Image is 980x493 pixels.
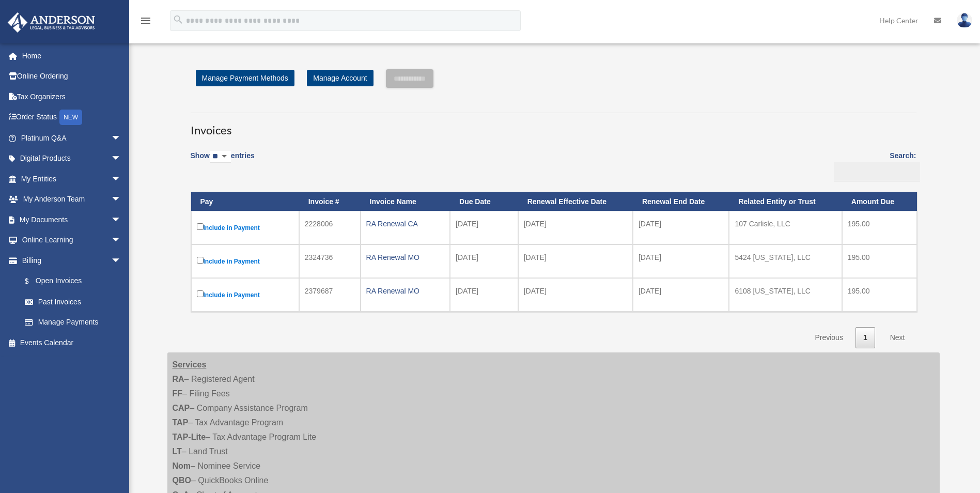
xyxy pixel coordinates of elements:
label: Show entries [191,149,255,173]
td: [DATE] [450,278,518,312]
td: [DATE] [633,278,729,312]
td: [DATE] [518,278,633,312]
td: 6108 [US_STATE], LLC [729,278,842,312]
strong: QBO [173,476,191,485]
span: arrow_drop_down [111,230,132,251]
a: Past Invoices [14,291,132,312]
a: $Open Invoices [14,271,127,292]
th: Pay: activate to sort column descending [191,192,299,211]
a: 1 [855,327,875,348]
strong: CAP [173,404,190,412]
th: Invoice #: activate to sort column ascending [299,192,361,211]
td: [DATE] [633,211,729,244]
a: Order StatusNEW [7,107,137,128]
a: Digital Productsarrow_drop_down [7,148,137,169]
a: Events Calendar [7,332,137,353]
h3: Invoices [191,113,916,138]
a: Billingarrow_drop_down [7,250,132,271]
a: Manage Account [307,70,373,86]
span: arrow_drop_down [111,209,132,230]
span: arrow_drop_down [111,189,132,210]
input: Include in Payment [197,257,204,264]
a: My Anderson Teamarrow_drop_down [7,189,137,210]
i: search [173,14,184,25]
th: Invoice Name: activate to sort column ascending [361,192,450,211]
img: User Pic [957,13,972,28]
td: [DATE] [450,211,518,244]
th: Renewal Effective Date: activate to sort column ascending [518,192,633,211]
span: arrow_drop_down [111,168,132,190]
strong: TAP-Lite [173,433,206,441]
strong: TAP [173,418,189,427]
label: Include in Payment [197,288,293,301]
td: 2228006 [299,211,361,244]
label: Search: [830,149,916,181]
i: menu [139,14,152,27]
strong: LT [173,447,182,456]
input: Include in Payment [197,223,204,230]
span: $ [30,275,36,288]
div: RA Renewal MO [366,284,445,298]
a: Tax Organizers [7,86,137,107]
a: My Documentsarrow_drop_down [7,209,137,230]
div: NEW [59,110,82,125]
input: Search: [834,162,920,181]
td: 5424 [US_STATE], LLC [729,244,842,278]
td: [DATE] [518,211,633,244]
strong: RA [173,375,184,383]
img: Anderson Advisors Platinum Portal [5,12,98,33]
a: Previous [807,327,850,348]
strong: Services [173,360,207,369]
select: Showentries [210,151,231,163]
strong: FF [173,389,183,398]
td: 195.00 [842,211,917,244]
span: arrow_drop_down [111,250,132,271]
input: Include in Payment [197,290,204,297]
a: My Entitiesarrow_drop_down [7,168,137,189]
a: Platinum Q&Aarrow_drop_down [7,128,137,148]
th: Due Date: activate to sort column ascending [450,192,518,211]
a: Manage Payments [14,312,132,333]
a: Home [7,45,137,66]
td: [DATE] [518,244,633,278]
strong: Nom [173,461,191,470]
label: Include in Payment [197,221,293,234]
td: [DATE] [633,244,729,278]
a: Next [882,327,913,348]
a: Online Ordering [7,66,137,87]
td: 195.00 [842,244,917,278]
td: 107 Carlisle, LLC [729,211,842,244]
span: arrow_drop_down [111,148,132,170]
th: Renewal End Date: activate to sort column ascending [633,192,729,211]
td: 195.00 [842,278,917,312]
th: Amount Due: activate to sort column ascending [842,192,917,211]
a: menu [139,18,152,27]
td: 2379687 [299,278,361,312]
a: Online Learningarrow_drop_down [7,230,137,251]
td: [DATE] [450,244,518,278]
th: Related Entity or Trust: activate to sort column ascending [729,192,842,211]
label: Include in Payment [197,255,293,268]
span: arrow_drop_down [111,128,132,149]
a: Manage Payment Methods [196,70,294,86]
td: 2324736 [299,244,361,278]
div: RA Renewal MO [366,250,445,265]
div: RA Renewal CA [366,217,445,231]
